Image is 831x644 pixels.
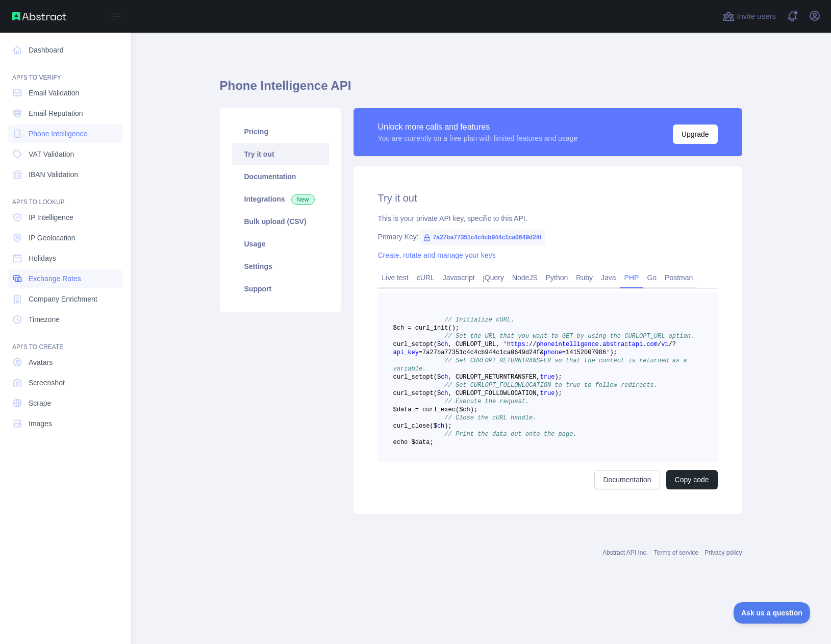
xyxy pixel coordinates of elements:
[508,269,542,286] a: NodeJS
[444,382,658,389] span: // Set CURLOPT_FOLLOWLOCATION to true to follow redirects.
[408,390,441,397] span: _setopt($
[441,374,448,381] span: ch
[8,61,122,82] div: API'S TO VERIFY
[441,390,448,397] span: ch
[8,165,122,184] a: IBAN Validation
[444,333,694,340] span: // Set the URL that you want to GET by using the CURLOPT_URL option.
[542,269,572,286] a: Python
[232,278,329,300] a: Support
[408,374,441,381] span: _setopt($
[599,341,602,348] span: .
[29,418,52,429] span: Images
[232,165,329,188] a: Documentation
[444,431,576,438] span: // Print the data out onto the page.
[8,290,122,308] a: Company Enrichment
[533,341,536,348] span: /
[646,341,658,348] span: com
[393,439,434,446] span: echo $data;
[463,406,470,413] span: ch
[643,341,646,348] span: .
[29,274,81,284] span: Exchange Rates
[419,230,546,245] span: 7a27ba77351c4c4cb944c1ca0649d24f
[666,470,718,489] button: Copy code
[559,390,562,397] span: ;
[413,269,439,286] a: cURL
[661,341,668,348] span: v1
[29,88,79,98] span: Email Validation
[8,104,122,122] a: Email Reputation
[8,84,122,102] a: Email Validation
[8,310,122,329] a: Timezone
[378,133,578,143] div: You are currently on a free plan with limited features and usage
[378,269,413,286] a: Live test
[378,191,718,205] h2: Try it out
[8,353,122,371] a: Avatars
[555,390,558,397] span: )
[536,341,598,348] span: phoneintelligence
[597,269,620,286] a: Java
[448,341,507,348] span: , CURLOPT_URL, '
[393,349,419,356] span: api_key
[525,341,529,348] span: :
[594,470,660,489] a: Documentation
[393,406,437,413] span: $data = curl
[474,406,477,413] span: ;
[408,423,437,430] span: _close($
[673,125,718,144] button: Upgrade
[602,549,648,556] a: Abstract API Inc.
[602,341,643,348] span: abstractapi
[555,374,558,381] span: )
[559,374,562,381] span: ;
[470,406,474,413] span: )
[29,233,75,243] span: IP Geolocation
[232,233,329,255] a: Usage
[654,549,698,556] a: Terms of service
[448,390,540,397] span: , CURLOPT_FOLLOWLOCATION,
[444,414,536,422] span: // Close the cURL handle.
[29,357,53,367] span: Avatars
[378,251,496,259] a: Create, rotate and manage your keys
[437,423,444,430] span: ch
[441,341,448,348] span: ch
[393,325,430,332] span: $ch = curl
[614,349,617,356] span: ;
[12,12,66,20] img: Abstract API
[529,341,533,348] span: /
[562,349,614,356] span: =14152007986')
[8,249,122,267] a: Holidays
[232,210,329,233] a: Bulk upload (CSV)
[658,341,661,348] span: /
[419,349,544,356] span: =7a27ba77351c4c4cb944c1ca0649d24f&
[220,78,742,102] h1: Phone Intelligence API
[393,341,408,348] span: curl
[643,269,661,286] a: Go
[507,341,525,348] span: https
[448,374,540,381] span: , CURLOPT_RETURNTRANSFER,
[29,108,83,118] span: Email Reputation
[444,423,448,430] span: )
[29,398,51,408] span: Scrape
[540,390,555,397] span: true
[720,8,778,24] button: Invite users
[448,423,452,430] span: ;
[408,341,441,348] span: _setopt($
[8,374,122,392] a: Screenshot
[29,253,56,263] span: Holidays
[8,125,122,143] a: Phone Intelligence
[8,145,122,163] a: VAT Validation
[669,341,672,348] span: /
[734,602,811,624] iframe: Toggle Customer Support
[8,414,122,433] a: Images
[737,11,776,22] span: Invite users
[29,212,73,222] span: IP Intelligence
[8,208,122,227] a: IP Intelligence
[444,398,529,405] span: // Execute the request.
[430,325,456,332] span: _init()
[8,269,122,288] a: Exchange Rates
[393,374,408,381] span: curl
[8,186,122,206] div: API'S TO LOOKUP
[393,390,408,397] span: curl
[479,269,508,286] a: jQuery
[29,378,65,388] span: Screenshot
[439,269,479,286] a: Javascript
